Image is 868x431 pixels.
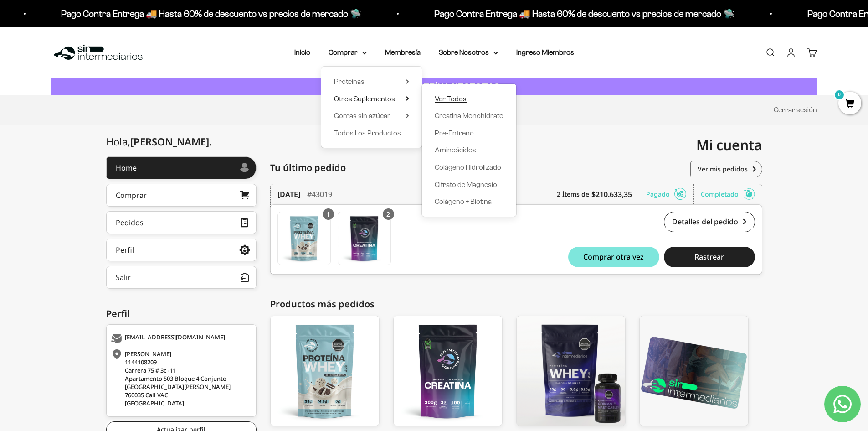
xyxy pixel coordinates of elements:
a: Membresía Anual [639,316,749,426]
span: Creatina Monohidrato [435,112,503,119]
img: Translation missing: es.Proteína Whey - Cookies & Cream - Cookies & Cream / 2 libras (910g) [278,212,330,265]
span: [PERSON_NAME] [130,135,212,148]
a: Creatina Monohidrato [435,110,503,122]
span: Aminoácidos [435,146,476,154]
summary: Proteínas [334,76,409,88]
a: CUANTA PROTEÍNA NECESITAS [51,78,817,96]
a: Ver mis pedidos [690,161,762,177]
a: Colágeno + Biotina [435,196,503,208]
summary: Sobre Nosotros [439,47,498,58]
span: Colágeno + Biotina [435,197,492,205]
p: Pago Contra Entrega 🚚 Hasta 60% de descuento vs precios de mercado 🛸 [433,6,734,21]
span: Comprar otra vez [583,253,644,260]
a: Colágeno Hidrolizado [435,161,503,173]
img: b091a5be-4bb1-4136-881d-32454b4358fa_1_large.png [640,316,748,426]
a: Pre-Entreno [435,127,503,139]
img: creatina_01_large.png [394,316,502,426]
a: Comprar [106,184,257,207]
a: Inicio [294,48,310,56]
div: Perfil [106,307,257,321]
summary: Gomas sin azúcar [334,110,409,122]
span: Todos Los Productos [334,129,401,137]
a: Combo Proteína Whey + Gomas Funcionales - Vainilla / Omega 3 [516,316,626,426]
div: 2 Ítems de [557,184,639,204]
a: Ingreso Miembros [516,48,574,56]
span: Ver Todos [435,95,467,103]
img: Translation missing: es.Creatina Monohidrato [338,212,390,265]
span: Gomas sin azúcar [334,112,390,119]
span: Colágeno Hidrolizado [435,163,501,171]
summary: Comprar [329,47,367,58]
div: Pagado [646,184,694,204]
mark: 0 [834,89,845,100]
a: Pedidos [106,211,257,234]
span: . [209,135,212,148]
span: Rastrear [694,253,724,260]
div: Home [116,164,137,171]
a: Membresía [385,48,421,56]
div: Comprar [116,192,147,199]
span: Citrato de Magnesio [435,181,497,188]
div: Productos más pedidos [270,297,762,311]
a: Proteína Whey - Cookies & Cream - Cookies & Cream / 2 libras (910g) [270,316,380,426]
a: Proteína Whey - Cookies & Cream - Cookies & Cream / 2 libras (910g) [277,212,331,265]
a: Detalles del pedido [664,212,755,232]
a: Creatina Monohidrato [338,212,391,265]
div: [EMAIL_ADDRESS][DOMAIN_NAME] [111,334,249,343]
div: #43019 [307,184,332,204]
a: Aminoácidos [435,144,503,156]
div: 2 [383,208,394,220]
a: Home [106,156,257,179]
img: whey-cc_2LBS_large.png [271,316,379,426]
a: Todos Los Productos [334,127,409,139]
div: Pedidos [116,219,144,226]
button: Comprar otra vez [568,247,659,267]
div: Salir [116,274,131,281]
a: Cerrar sesión [774,106,817,114]
time: [DATE] [277,189,300,200]
button: Salir [106,266,257,289]
div: [PERSON_NAME] 1144108209 Carrera 75 # 3c -11 Apartamento 503 Bloque 4 Conjunto [GEOGRAPHIC_DATA][... [111,350,249,407]
img: Whey_Gomas_large.png [517,316,625,426]
a: Citrato de Magnesio [435,179,503,191]
button: Rastrear [664,247,755,267]
a: Perfil [106,239,257,261]
div: Perfil [116,246,134,254]
div: Hola, [106,136,212,147]
div: Completado [701,184,755,204]
a: 0 [838,99,861,109]
span: Pre-Entreno [435,129,474,137]
a: Ver Todos [435,93,503,105]
span: Otros Suplementos [334,95,395,103]
span: Mi cuenta [696,135,762,154]
span: Proteínas [334,78,365,85]
b: $210.633,35 [591,189,632,200]
p: Pago Contra Entrega 🚚 Hasta 60% de descuento vs precios de mercado 🛸 [60,6,360,21]
summary: Otros Suplementos [334,93,409,105]
div: 1 [323,208,334,220]
span: Tu último pedido [270,161,346,175]
a: Creatina Monohidrato [393,316,503,426]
